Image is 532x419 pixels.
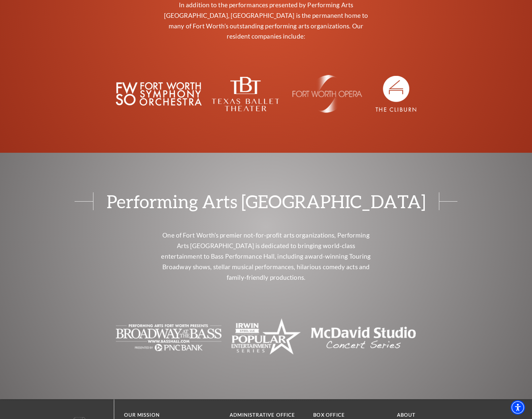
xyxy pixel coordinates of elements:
div: Accessibility Menu [511,400,525,415]
a: Logo of Texas Ballet Theater featuring the initials "TBT" above the full name in a clean, modern ... [212,89,279,97]
a: The image is completely blank with no visible content. - open in a new tab [376,89,416,97]
img: The image is completely blank with no visible content. [376,76,416,112]
a: About [397,412,416,418]
img: Text logo for "McDavid Studio Concert Series" in a clean, modern font. [311,318,416,358]
a: Logo featuring the text "FW Fort Worth Symphony Orchestra" in a bold, modern font. - open in a ne... [116,89,202,97]
p: One of Fort Worth’s premier not-for-profit arts organizations, Performing Arts [GEOGRAPHIC_DATA] ... [159,230,373,283]
img: The image is completely blank with no visible content. [231,316,300,360]
a: The image is completely blank with no visible content. - open in a new tab [231,333,300,340]
a: The image is completely blank or white. - open in a new tab [289,89,366,97]
span: Performing Arts [GEOGRAPHIC_DATA] [93,192,439,210]
img: The image is completely blank or white. [289,75,366,113]
a: The image is blank or empty. - open in a new tab [116,333,221,340]
img: The image is blank or empty. [116,318,221,358]
img: Logo of Texas Ballet Theater featuring the initials "TBT" above the full name in a clean, modern ... [212,77,279,111]
img: Logo featuring the text "FW Fort Worth Symphony Orchestra" in a bold, modern font. [116,79,202,109]
a: Text logo for "McDavid Studio Concert Series" in a clean, modern font. - open in a new tab [311,333,416,340]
